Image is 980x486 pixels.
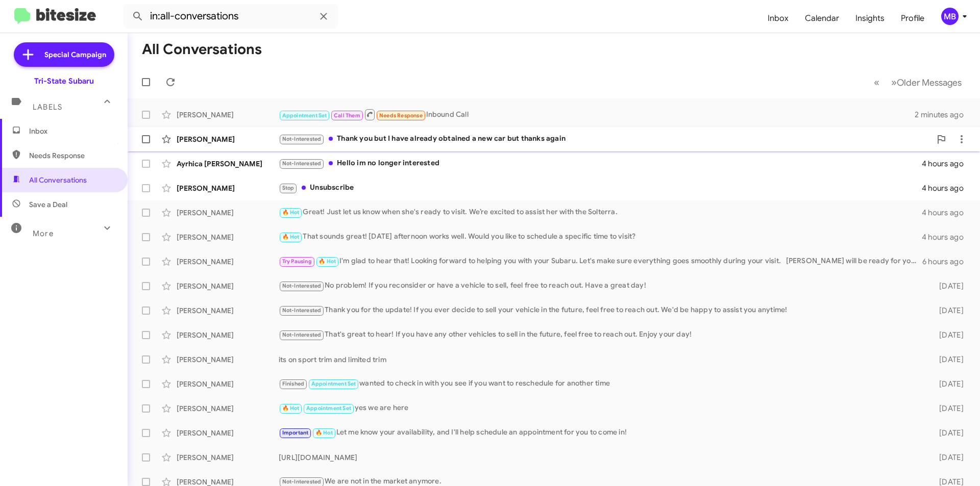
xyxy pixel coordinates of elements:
div: [PERSON_NAME] [177,281,279,291]
a: Special Campaign [14,42,114,67]
div: [PERSON_NAME] [177,428,279,438]
span: Not-Interested [282,160,322,167]
div: Thank you but I have already obtained a new car but thanks again [279,133,931,145]
div: 4 hours ago [922,183,972,193]
div: [PERSON_NAME] [177,452,279,463]
div: 4 hours ago [922,232,972,242]
span: 🔥 Hot [315,429,333,436]
a: Profile [893,4,933,33]
div: [DATE] [923,452,972,463]
div: MB [941,8,959,25]
div: [PERSON_NAME] [177,208,279,218]
div: [DATE] [923,305,972,316]
div: [DATE] [923,354,972,365]
span: 🔥 Hot [282,234,300,240]
a: Insights [847,4,893,33]
span: Try Pausing [282,258,312,265]
a: Inbox [759,4,797,33]
a: Calendar [797,4,847,33]
div: [URL][DOMAIN_NAME] [279,452,923,463]
div: yes we are here [279,402,923,414]
span: Needs Response [379,112,423,119]
span: Labels [33,103,62,112]
div: Let me know your availability, and I'll help schedule an appointment for you to come in! [279,427,923,439]
div: [PERSON_NAME] [177,354,279,365]
span: » [891,76,897,89]
span: Appointment Set [311,380,356,387]
div: That sounds great! [DATE] afternoon works well. Would you like to schedule a specific time to visit? [279,231,922,243]
div: [PERSON_NAME] [177,257,279,267]
div: That's great to hear! If you have any other vehicles to sell in the future, feel free to reach ou... [279,329,923,341]
div: No problem! If you reconsider or have a vehicle to sell, feel free to reach out. Have a great day! [279,280,923,292]
span: Not-Interested [282,283,322,289]
span: Call Them [334,112,360,119]
span: Needs Response [29,150,116,161]
div: [PERSON_NAME] [177,110,279,120]
button: Previous [868,72,886,93]
div: Thank you for the update! If you ever decide to sell your vehicle in the future, feel free to rea... [279,304,923,316]
div: Inbound Call [279,108,915,121]
span: 🔥 Hot [282,405,300,412]
input: Search [124,4,338,29]
div: its on sport trim and limited trim [279,354,923,365]
div: Hello im no longer interested [279,158,922,169]
span: More [33,229,54,238]
span: Save a Deal [29,199,67,210]
div: Unsubscribe [279,182,922,194]
span: Appointment Set [282,112,327,119]
div: I'm glad to hear that! Looking forward to helping you with your Subaru. Let's make sure everythin... [279,255,922,267]
span: Inbox [29,126,116,136]
div: Tri-State Subaru [34,76,94,86]
span: Appointment Set [306,405,351,412]
div: 2 minutes ago [915,110,972,120]
span: « [874,76,879,89]
span: Stop [282,185,295,191]
nav: Page navigation example [868,72,968,93]
button: MB [933,8,969,25]
span: Older Messages [897,77,962,88]
div: [DATE] [923,379,972,389]
span: Not-Interested [282,478,322,485]
h1: All Conversations [142,41,262,58]
div: Great! Just let us know when she's ready to visit. We’re excited to assist her with the Solterra. [279,207,922,218]
div: wanted to check in with you see if you want to reschedule for another time [279,378,923,390]
div: Ayrhica [PERSON_NAME] [177,159,279,169]
span: 🔥 Hot [282,209,300,216]
div: [PERSON_NAME] [177,305,279,316]
div: [PERSON_NAME] [177,183,279,193]
span: Not-Interested [282,307,322,314]
span: Not-Interested [282,331,322,338]
div: [PERSON_NAME] [177,330,279,340]
span: Special Campaign [44,49,106,60]
span: Important [282,429,309,436]
div: [DATE] [923,428,972,438]
span: Not-Interested [282,136,322,142]
div: 6 hours ago [922,257,972,267]
span: Finished [282,380,305,387]
div: 4 hours ago [922,208,972,218]
span: 🔥 Hot [318,258,336,265]
div: [PERSON_NAME] [177,134,279,144]
div: [PERSON_NAME] [177,403,279,414]
button: Next [885,72,968,93]
div: 4 hours ago [922,159,972,169]
div: [PERSON_NAME] [177,232,279,242]
div: [DATE] [923,281,972,291]
div: [DATE] [923,403,972,414]
span: All Conversations [29,175,87,185]
div: [PERSON_NAME] [177,379,279,389]
div: [DATE] [923,330,972,340]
